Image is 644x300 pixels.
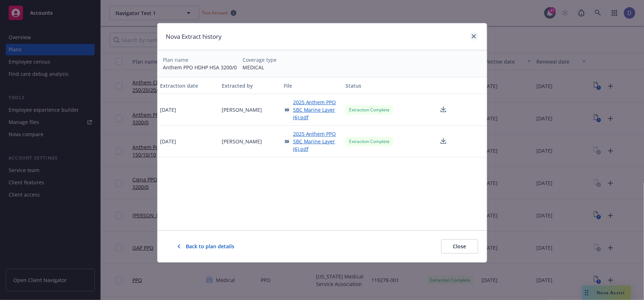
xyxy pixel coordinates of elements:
div: MEDICAL [243,64,277,71]
button: Status [343,77,425,94]
span: 2025 Anthem PPO SBC Marine Layer (6).pdf [293,98,340,121]
button: Back to plan details [166,239,246,254]
button: Extracted by [219,77,281,94]
div: Anthem PPO HDHP HSA 3200/0 [163,64,237,71]
div: Plan name [163,56,237,64]
h1: Nova Extract history [166,32,222,41]
div: Coverage type [243,56,277,64]
button: File [281,77,343,94]
span: [DATE] [160,106,177,114]
span: 2025 Anthem PPO SBC Marine Layer (6).pdf [293,130,340,153]
a: close [470,32,478,41]
span: Back to plan details [186,243,235,250]
span: [PERSON_NAME] [222,106,262,114]
div: File [284,82,340,89]
button: Extraction date [158,77,219,94]
span: [DATE] [160,138,177,145]
div: Status [345,82,422,89]
span: [PERSON_NAME] [222,138,262,145]
div: Extraction date [160,82,216,89]
a: 2025 Anthem PPO SBC Marine Layer (6).pdf [284,98,340,121]
div: Extracted by [222,82,278,89]
div: Extraction Complete [345,105,393,114]
a: 2025 Anthem PPO SBC Marine Layer (6).pdf [284,130,340,153]
button: Close [441,239,478,254]
div: Extraction Complete [345,137,393,146]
